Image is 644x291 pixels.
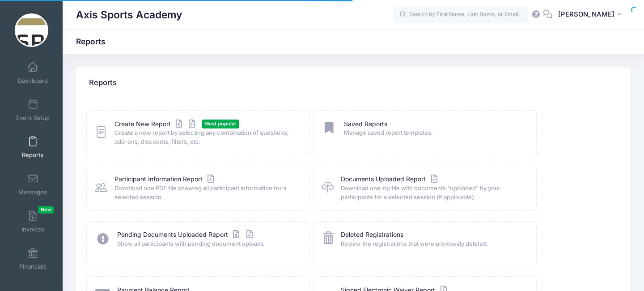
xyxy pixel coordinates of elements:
a: Financials [12,243,54,274]
span: Download one zip file with documents "uploaded" by your participants for a selected session (if a... [341,184,525,201]
h1: Axis Sports Academy [76,4,182,25]
span: Show all participants with pending document uploads [117,240,298,248]
a: Dashboard [12,57,54,89]
span: Review the registrations that were previously deleted. [341,240,525,248]
span: New [38,206,54,214]
span: Event Setup [16,114,50,122]
a: Deleted Registrations [341,230,403,240]
a: Participant Information Report [114,175,216,184]
span: Most popular [202,120,239,128]
a: Event Setup [12,94,54,126]
span: Messages [18,188,47,196]
span: Invoices [21,226,44,233]
input: Search by First Name, Last Name, or Email... [394,6,528,24]
a: Messages [12,169,54,200]
button: [PERSON_NAME] [552,4,631,25]
span: Dashboard [18,77,48,85]
span: Manage saved report templates. [344,128,525,137]
a: Pending Documents Uploaded Report [117,230,255,240]
span: [PERSON_NAME] [558,9,614,19]
span: Reports [22,151,43,159]
a: Create New Report [114,120,198,129]
span: Create a new report by selecting any combination of questions, add-ons, discounts, filters, etc. [114,128,298,146]
a: Reports [12,132,54,163]
img: Axis Sports Academy [15,13,48,47]
span: Financials [19,263,47,270]
span: Download one PDF file showing all participant information for a selected session. [114,184,298,201]
h4: Reports [89,70,117,96]
h1: Reports [76,37,113,46]
a: Saved Reports [344,120,387,129]
a: InvoicesNew [12,206,54,237]
a: Documents Uploaded Report [341,175,439,184]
